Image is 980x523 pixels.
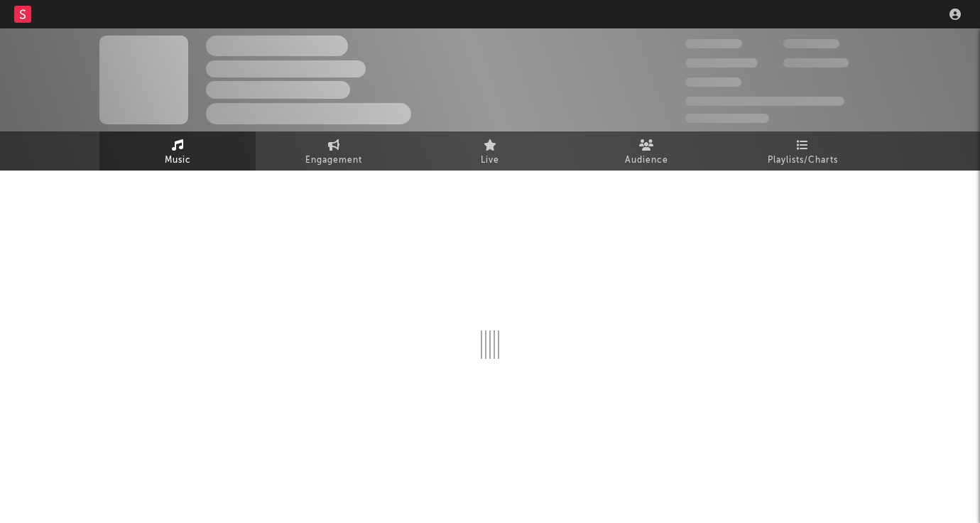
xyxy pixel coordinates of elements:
a: Live [412,131,568,171]
span: Engagement [305,152,362,169]
span: 50,000,000 Monthly Listeners [685,97,844,106]
span: 1,000,000 [783,58,849,68]
span: 50,000,000 [685,58,758,68]
a: Playlists/Charts [724,131,881,171]
span: 100,000 [783,39,839,48]
span: 100,000 [685,77,741,87]
span: Playlists/Charts [768,152,838,169]
span: Audience [625,152,668,169]
span: Live [481,152,499,169]
span: Jump Score: 85.0 [685,114,769,123]
a: Music [99,131,256,171]
a: Engagement [256,131,412,171]
a: Audience [568,131,724,171]
span: 300,000 [685,39,742,48]
span: Music [165,152,191,169]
